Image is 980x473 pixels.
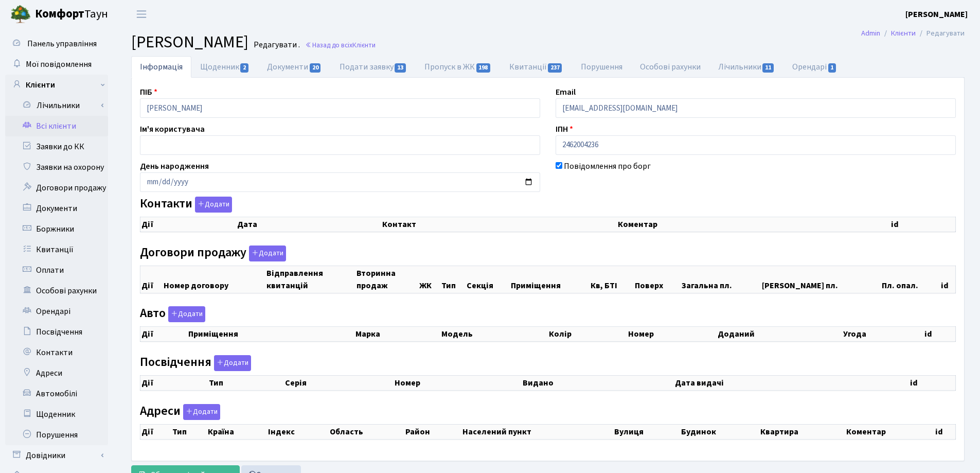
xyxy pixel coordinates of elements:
label: Ім'я користувача [140,123,205,135]
th: id [890,217,956,232]
a: Інформація [131,56,191,78]
label: ПІБ [140,86,157,98]
th: Марка [354,327,440,342]
th: id [940,266,955,293]
span: 1 [828,63,836,73]
a: Заявки на охорону [5,157,108,178]
span: Панель управління [27,38,97,49]
label: Email [556,86,576,98]
label: Контакти [140,197,232,213]
a: Особові рахунки [5,281,108,301]
a: Панель управління [5,33,108,54]
a: Орендарі [783,56,846,78]
th: Тип [208,375,284,390]
small: Редагувати . [252,40,300,50]
a: Порушення [572,56,631,78]
a: Порушення [5,425,108,445]
th: Індекс [267,424,329,439]
button: Посвідчення [214,355,251,371]
a: Договори продажу [5,178,108,198]
button: Авто [168,306,205,322]
th: ЖК [418,266,440,293]
th: Контакт [381,217,617,232]
th: Дії [140,375,208,390]
span: 2 [240,63,248,73]
a: Додати [181,402,220,420]
th: Країна [207,424,267,439]
th: Вторинна продаж [355,266,419,293]
th: id [934,424,956,439]
a: Клієнти [891,28,916,39]
a: Квитанції [5,239,108,260]
button: Контакти [195,197,232,213]
label: Посвідчення [140,355,251,371]
th: Тип [171,424,206,439]
th: id [909,375,955,390]
a: Заявки до КК [5,136,108,157]
a: [PERSON_NAME] [905,8,968,21]
th: Колір [548,327,627,342]
button: Переключити навігацію [129,6,154,23]
a: Боржники [5,219,108,239]
th: Дата [236,217,381,232]
th: Номер [394,375,522,390]
a: Адреси [5,363,108,383]
th: Номер [627,327,717,342]
span: 198 [476,63,491,73]
a: Квитанції [501,56,572,78]
li: Редагувати [916,28,965,39]
th: Пл. опал. [881,266,940,293]
a: Назад до всіхКлієнти [305,40,376,50]
th: Дії [140,327,188,342]
label: Адреси [140,404,220,420]
label: Авто [140,306,205,322]
label: Договори продажу [140,246,286,261]
label: День народження [140,160,209,172]
a: Подати заявку [331,56,416,78]
a: Клієнти [5,75,108,95]
nav: breadcrumb [846,23,980,44]
a: Додати [246,243,286,261]
th: Коментар [617,217,890,232]
th: Загальна пл. [681,266,761,293]
span: 13 [395,63,406,73]
span: Мої повідомлення [26,59,92,70]
th: Поверх [634,266,681,293]
a: Щоденник [191,56,258,78]
th: Населений пункт [461,424,613,439]
th: Видано [522,375,674,390]
a: Мої повідомлення [5,54,108,75]
a: Документи [258,56,330,78]
a: Додати [166,305,205,323]
th: Доданий [717,327,842,342]
th: Тип [440,266,466,293]
th: Дії [140,424,172,439]
a: Довідники [5,445,108,466]
th: Угода [842,327,923,342]
a: Лічильники [709,56,783,78]
th: Серія [284,375,394,390]
th: Дії [140,217,237,232]
span: [PERSON_NAME] [131,30,248,54]
a: Пропуск в ЖК [416,56,500,78]
th: Дії [140,266,163,293]
button: Договори продажу [249,246,286,261]
label: Повідомлення про борг [564,160,651,172]
th: Область [329,424,404,439]
a: Автомобілі [5,383,108,404]
th: [PERSON_NAME] пл. [761,266,881,293]
img: logo.png [10,4,31,25]
span: 20 [310,63,321,73]
th: Приміщення [510,266,590,293]
th: Коментар [845,424,934,439]
a: Особові рахунки [631,56,709,78]
a: Лічильники [12,95,108,116]
a: Контакти [5,342,108,363]
a: Додати [211,353,251,371]
span: 11 [762,63,774,73]
th: Номер договору [163,266,265,293]
th: Вулиця [613,424,680,439]
a: Орендарі [5,301,108,322]
th: Секція [466,266,510,293]
b: [PERSON_NAME] [905,9,968,20]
